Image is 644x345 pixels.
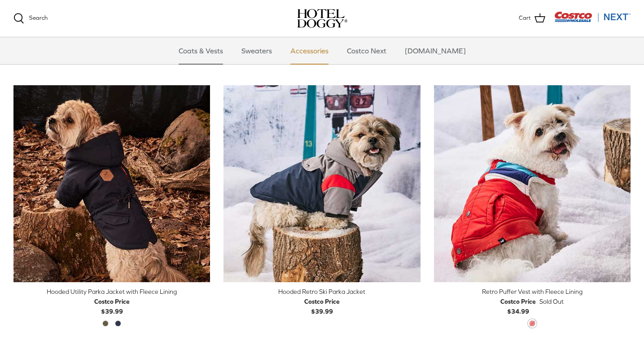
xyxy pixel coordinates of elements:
b: $39.99 [304,297,340,315]
span: Search [29,14,48,21]
div: Costco Price [304,297,340,306]
div: Retro Puffer Vest with Fleece Lining [434,287,631,297]
span: Sold Out [539,297,564,306]
a: Hooded Retro Ski Parka Jacket [223,85,420,282]
a: Retro Puffer Vest with Fleece Lining [434,85,631,282]
img: Costco Next [554,11,631,22]
a: hoteldoggy.com hoteldoggycom [297,9,347,28]
a: Hooded Retro Ski Parka Jacket Costco Price$39.99 [223,287,420,317]
a: Visit Costco Next [554,17,631,24]
a: Retro Puffer Vest with Fleece Lining Costco Price$34.99 Sold Out [434,287,631,317]
a: Hooded Utility Parka Jacket with Fleece Lining Costco Price$39.99 [13,287,210,317]
b: $34.99 [500,297,536,315]
a: Coats & Vests [171,37,231,64]
div: Costco Price [500,297,536,306]
a: Accessories [282,37,337,64]
div: Hooded Retro Ski Parka Jacket [223,287,420,297]
a: Cart [519,13,545,24]
a: [DOMAIN_NAME] [397,37,474,64]
a: Costco Next [339,37,394,64]
span: Cart [519,13,531,23]
div: Hooded Utility Parka Jacket with Fleece Lining [13,287,210,297]
img: hoteldoggycom [297,9,347,28]
a: Hooded Utility Parka Jacket with Fleece Lining [13,85,210,282]
b: $39.99 [94,297,130,315]
div: Costco Price [94,297,130,306]
a: Sweaters [233,37,280,64]
a: Search [13,13,48,24]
